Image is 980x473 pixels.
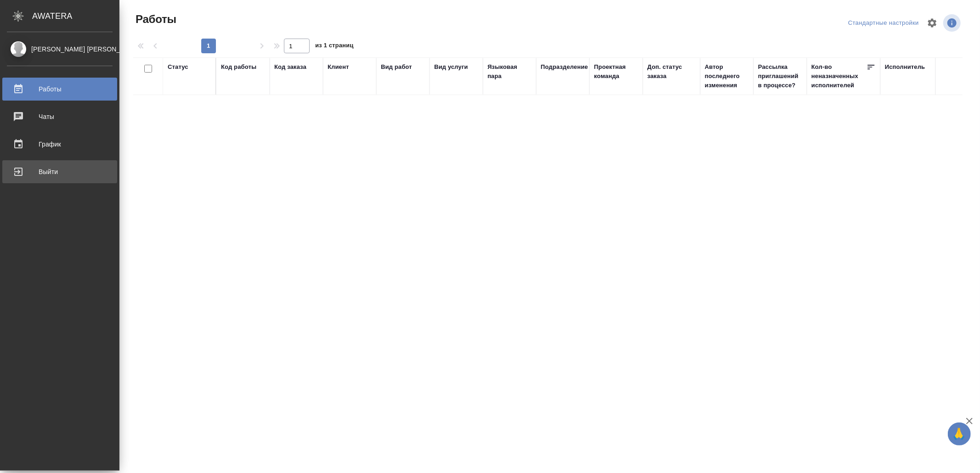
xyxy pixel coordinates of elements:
a: Выйти [2,160,117,183]
div: Исполнитель [885,62,925,72]
div: Код работы [221,62,256,72]
div: Рассылка приглашений в процессе? [758,62,802,90]
a: График [2,133,117,156]
div: Подразделение [541,62,588,72]
div: Код заказа [274,62,306,72]
div: Языковая пара [487,62,532,81]
button: 🙏 [948,422,971,445]
div: Доп. статус заказа [647,62,696,81]
div: Чаты [7,110,113,124]
span: Работы [133,12,176,27]
div: Статус [168,62,188,72]
div: Кол-во неназначенных исполнителей [811,62,867,90]
div: Вид услуги [434,62,468,72]
span: 🙏 [952,424,967,444]
div: Работы [7,82,113,96]
span: Настроить таблицу [921,12,943,34]
div: [PERSON_NAME] [PERSON_NAME] [7,44,113,54]
a: Работы [2,78,117,101]
div: split button [846,16,921,30]
div: Автор последнего изменения [705,62,749,90]
span: Посмотреть информацию [943,14,963,32]
a: Чаты [2,105,117,128]
div: Вид работ [381,62,412,72]
div: График [7,137,113,151]
div: AWATERA [32,7,119,25]
div: Клиент [328,62,349,72]
div: Проектная команда [594,62,638,81]
span: из 1 страниц [315,40,354,53]
div: Выйти [7,165,113,179]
